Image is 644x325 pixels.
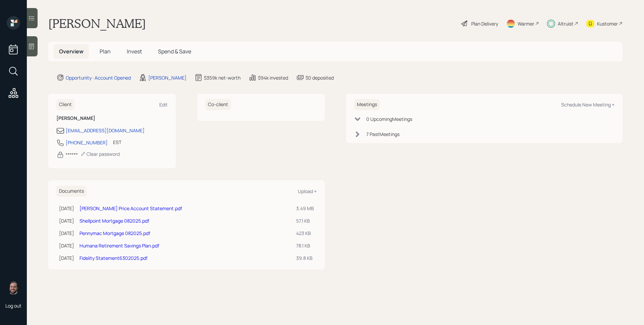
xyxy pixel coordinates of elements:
[79,242,159,249] a: Humana Retirement Savings Plan.pdf
[48,16,146,31] h1: [PERSON_NAME]
[205,99,231,110] h6: Co-client
[59,205,74,212] div: [DATE]
[306,74,334,81] div: $0 deposited
[79,205,182,212] a: [PERSON_NAME] Price Account Statement.pdf
[158,48,191,55] span: Spend & Save
[148,74,186,81] div: [PERSON_NAME]
[204,74,240,81] div: $359k net-worth
[56,99,74,110] h6: Client
[354,99,380,110] h6: Meetings
[561,101,614,108] div: Schedule New Meeting +
[471,20,498,27] div: Plan Delivery
[66,139,108,146] div: [PHONE_NUMBER]
[597,20,618,27] div: Kustomer
[56,115,168,121] h6: [PERSON_NAME]
[80,151,120,157] div: Clear password
[59,48,84,55] span: Overview
[66,74,131,81] div: Opportunity · Account Opened
[7,281,20,294] img: james-distasi-headshot.png
[296,230,314,237] div: 423 KB
[296,217,314,224] div: 57.1 KB
[296,254,314,262] div: 39.8 KB
[5,303,21,309] div: Log out
[79,230,150,236] a: Pennymac Mortgage 082025.pdf
[298,188,317,194] div: Upload +
[66,127,145,134] div: [EMAIL_ADDRESS][DOMAIN_NAME]
[79,218,149,224] a: Shellpoint Mortgage 082025.pdf
[258,74,288,81] div: $94k invested
[56,186,87,197] h6: Documents
[296,242,314,249] div: 78.1 KB
[366,115,412,123] div: 0 Upcoming Meeting s
[79,255,148,261] a: Fidelity Statement6302025.pdf
[518,20,534,27] div: Warmer
[100,48,111,55] span: Plan
[159,101,168,108] div: Edit
[59,254,74,262] div: [DATE]
[59,230,74,237] div: [DATE]
[113,139,121,146] div: EST
[59,242,74,249] div: [DATE]
[296,205,314,212] div: 3.49 MB
[558,20,574,27] div: Altruist
[366,131,399,138] div: 7 Past Meeting s
[127,48,142,55] span: Invest
[59,217,74,224] div: [DATE]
